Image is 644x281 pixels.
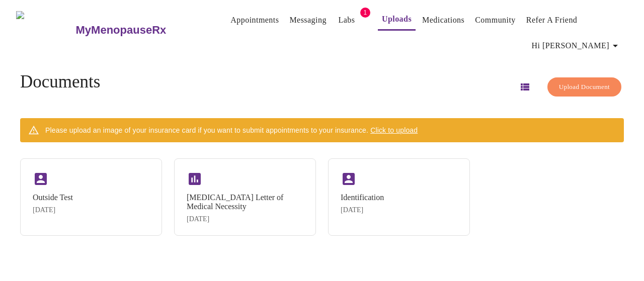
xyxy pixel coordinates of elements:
button: Switch to list view [513,75,537,99]
span: Hi [PERSON_NAME] [532,39,621,53]
a: Labs [338,13,355,27]
div: Please upload an image of your insurance card if you want to submit appointments to your insurance. [45,121,418,139]
a: Messaging [289,13,326,27]
button: Refer a Friend [522,10,582,30]
button: Uploads [378,9,416,31]
h3: MyMenopauseRx [76,24,167,37]
button: Upload Document [547,77,621,97]
button: Community [471,10,520,30]
button: Appointments [226,10,283,30]
div: [DATE] [341,206,384,214]
img: MyMenopauseRx Logo [16,11,74,49]
button: Medications [418,10,468,30]
div: [MEDICAL_DATA] Letter of Medical Necessity [187,193,303,211]
span: Click to upload [370,126,418,134]
h4: Documents [20,72,100,92]
span: 1 [360,8,370,18]
div: Identification [341,193,384,202]
span: Upload Document [559,81,610,93]
div: [DATE] [33,206,73,214]
div: [DATE] [187,215,303,223]
button: Hi [PERSON_NAME] [528,36,625,56]
a: MyMenopauseRx [74,13,206,48]
div: Outside Test [33,193,73,202]
a: Medications [422,13,464,27]
button: Labs [331,10,363,30]
a: Appointments [230,13,279,27]
a: Refer a Friend [526,13,578,27]
a: Community [475,13,516,27]
button: Messaging [285,10,330,30]
a: Uploads [382,12,412,26]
